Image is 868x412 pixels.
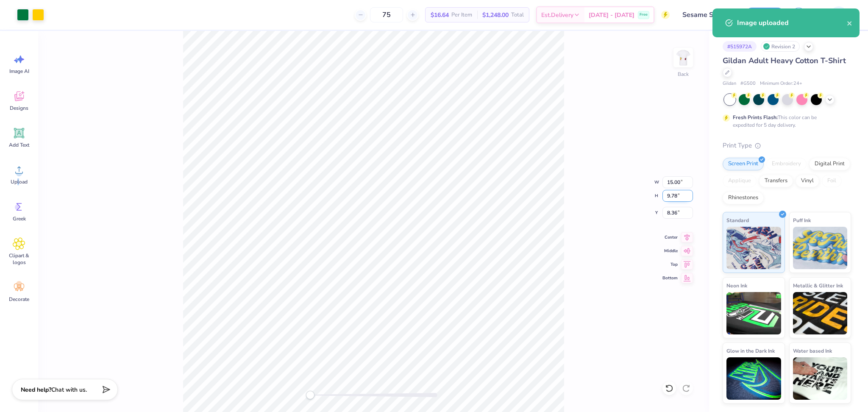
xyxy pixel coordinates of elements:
span: Metallic & Glitter Ink [793,281,843,290]
span: Add Text [9,142,29,148]
span: Top [662,261,678,268]
input: – – [370,7,403,22]
img: John Michael Binayas [830,6,847,23]
div: Digital Print [809,158,850,170]
span: Chat with us. [51,386,87,394]
strong: Need help? [21,386,51,394]
button: close [847,18,853,28]
span: Image AI [9,68,29,75]
span: Puff Ink [793,216,811,225]
input: Untitled Design [676,6,738,23]
span: Gildan [723,80,736,87]
div: Back [678,70,689,78]
div: # 515972A [723,41,757,52]
span: Standard [726,216,749,225]
span: Upload [11,178,28,185]
div: Accessibility label [306,391,314,399]
span: Neon Ink [726,281,747,290]
span: Glow in the Dark Ink [726,346,775,355]
a: JM [817,6,851,23]
span: Designs [10,105,28,111]
div: This color can be expedited for 5 day delivery. [733,114,837,129]
img: Back [675,49,692,66]
span: $16.64 [431,11,449,19]
span: Clipart & logos [5,252,33,266]
img: Metallic & Glitter Ink [793,292,848,334]
strong: Fresh Prints Flash: [733,114,778,121]
div: Transfers [759,175,793,187]
div: Image uploaded [737,18,847,28]
img: Glow in the Dark Ink [726,357,781,400]
span: Water based Ink [793,346,832,355]
img: Puff Ink [793,227,848,269]
img: Neon Ink [726,292,781,334]
div: Embroidery [766,158,807,170]
span: Est. Delivery [541,11,573,19]
span: Middle [662,248,678,254]
span: Center [662,234,678,241]
span: Greek [13,215,26,222]
div: Applique [723,175,757,187]
div: Rhinestones [723,192,764,204]
span: $1,248.00 [482,11,509,19]
div: Revision 2 [761,41,800,52]
div: Foil [822,175,842,187]
div: Screen Print [723,158,764,170]
span: # G500 [740,80,756,87]
div: Vinyl [796,175,819,187]
div: Print Type [723,141,851,150]
span: Total [511,11,524,19]
img: Standard [726,227,781,269]
span: Gildan Adult Heavy Cotton T-Shirt [723,56,846,66]
span: Minimum Order: 24 + [760,80,802,87]
span: Decorate [9,296,29,303]
span: Bottom [662,275,678,281]
span: Per Item [451,11,472,19]
span: [DATE] - [DATE] [589,11,634,19]
span: Free [640,12,648,18]
img: Water based Ink [793,357,848,400]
